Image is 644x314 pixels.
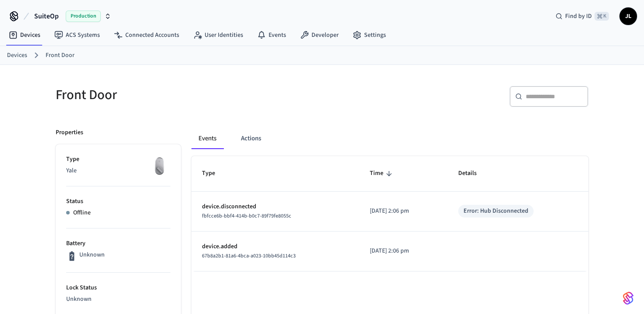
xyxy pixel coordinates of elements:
p: device.added [202,242,349,251]
button: Actions [234,128,268,149]
p: [DATE] 2:06 pm [370,246,437,256]
span: ⌘ K [594,12,609,21]
div: Find by ID⌘ K [548,8,616,24]
p: Offline [73,208,91,218]
p: Properties [56,128,83,137]
p: Type [66,155,170,164]
span: Production [66,11,101,22]
img: August Wifi Smart Lock 3rd Gen, Silver, Front [149,155,170,177]
h5: Front Door [56,86,317,104]
span: Details [458,167,488,180]
button: JL [619,7,637,25]
span: Find by ID [565,12,592,21]
table: sticky table [191,156,588,271]
a: Devices [2,27,47,43]
button: Events [191,128,223,149]
div: ant example [191,128,588,149]
p: Unknown [66,295,170,304]
a: ACS Systems [47,27,107,43]
p: Yale [66,166,170,175]
span: Type [202,167,226,180]
p: Unknown [79,250,105,260]
p: Lock Status [66,283,170,293]
a: Connected Accounts [107,27,186,43]
a: User Identities [186,27,250,43]
p: device.disconnected [202,202,349,211]
a: Devices [7,51,27,60]
a: Developer [293,27,346,43]
p: Status [66,197,170,206]
a: Settings [346,27,393,43]
span: SuiteOp [34,11,59,21]
span: JL [620,8,636,24]
span: Time [370,167,395,180]
span: fbfcce6b-bbf4-414b-b0c7-89f79fe8055c [202,212,291,220]
img: SeamLogoGradient.69752ec5.svg [623,291,633,305]
div: Error: Hub Disconnected [464,207,528,216]
p: Battery [66,239,170,248]
a: Events [250,27,293,43]
p: [DATE] 2:06 pm [370,207,437,216]
span: 67b8a2b1-81a6-4bca-a023-10bb45d114c3 [202,252,296,260]
a: Front Door [46,51,74,60]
